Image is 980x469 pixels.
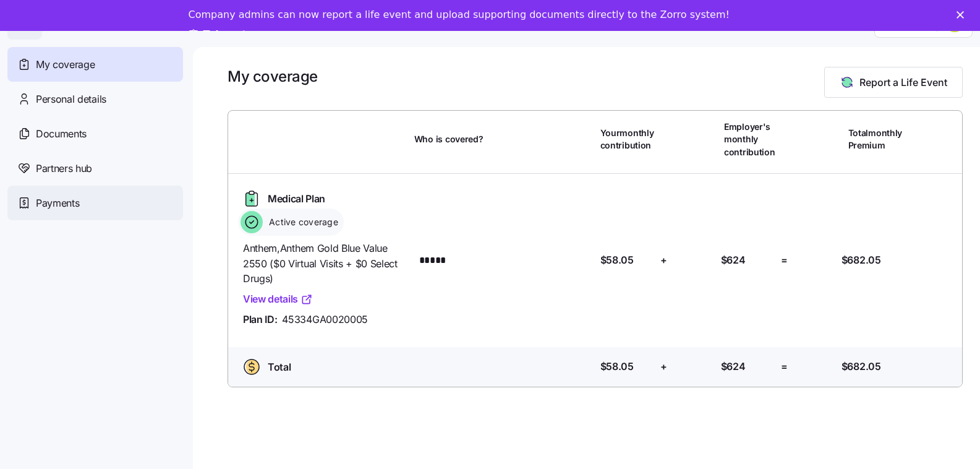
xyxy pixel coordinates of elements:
span: = [781,252,788,268]
span: Active coverage [265,216,338,228]
h1: My coverage [228,67,318,86]
span: Partners hub [36,161,92,176]
a: Payments [7,186,183,220]
span: Plan ID: [243,312,277,327]
a: My coverage [7,47,183,82]
span: My coverage [36,57,95,72]
a: Documents [7,116,183,151]
span: Report a Life Event [859,75,947,90]
span: $624 [721,252,746,268]
a: Personal details [7,82,183,116]
span: $682.05 [842,359,881,374]
div: Close [957,11,969,19]
span: Medical Plan [268,191,325,207]
span: Personal details [36,92,106,107]
span: Anthem , Anthem Gold Blue Value 2550 ($0 Virtual Visits + $0 Select Drugs) [243,241,404,286]
a: View details [243,291,313,307]
span: Documents [36,126,87,142]
span: $58.05 [600,359,634,374]
span: Total monthly Premium [848,127,903,152]
span: Total [268,359,291,375]
span: $682.05 [842,252,881,268]
span: Payments [36,196,79,211]
span: $624 [721,359,746,374]
span: 45334GA0020005 [282,312,368,327]
span: Your monthly contribution [600,127,654,152]
span: = [781,359,788,374]
a: Partners hub [7,151,183,186]
span: Who is covered? [414,133,484,145]
span: + [660,252,667,268]
div: Company admins can now report a life event and upload supporting documents directly to the Zorro ... [189,9,730,21]
span: + [660,359,667,374]
a: Take a tour [189,28,266,42]
button: Report a Life Event [824,67,963,98]
span: $58.05 [600,252,634,268]
span: Employer's monthly contribution [724,121,776,158]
